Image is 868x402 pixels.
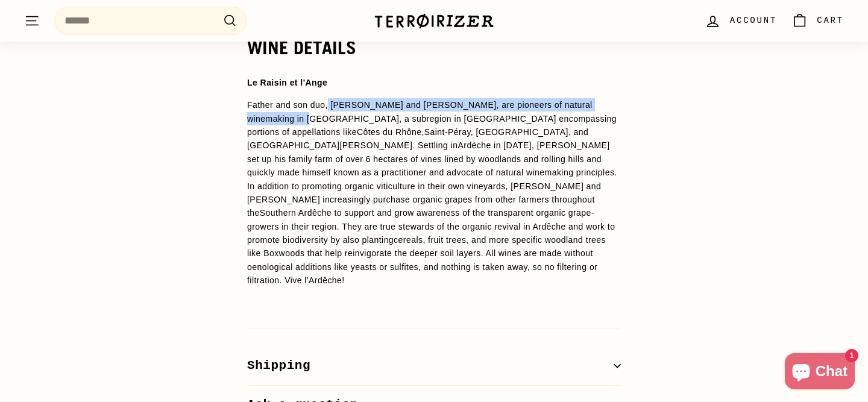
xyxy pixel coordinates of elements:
a: Cart [784,3,851,39]
button: Shipping [247,347,621,386]
strong: Le Raisin et l'Ange [247,78,327,87]
a: Account [697,3,784,39]
span: Cart [817,14,844,27]
p: Father and son duo, [PERSON_NAME] and [PERSON_NAME], are pioneers of natural winemaking in [GEOGR... [247,98,621,287]
inbox-online-store-chat: Shopify online store chat [781,353,858,392]
h2: WINE DETAILS [247,37,621,58]
span: Ardèche in [DATE], [PERSON_NAME] set up his family farm of over 6 hectares of vines lined by wood... [247,140,617,285]
span: Côtes du Rhône, [357,127,424,137]
span: Account [730,14,777,27]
